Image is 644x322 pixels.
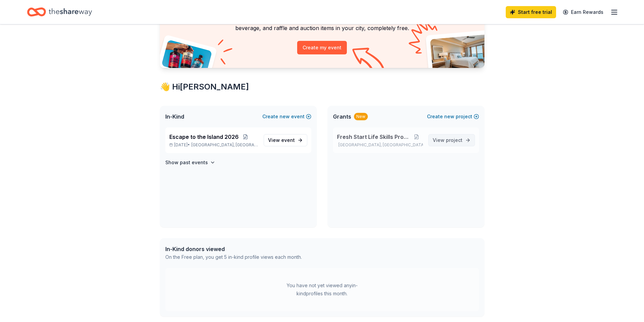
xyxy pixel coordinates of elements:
[446,137,462,143] span: project
[262,113,311,121] button: Createnewevent
[264,134,307,146] a: View event
[337,142,423,148] p: [GEOGRAPHIC_DATA], [GEOGRAPHIC_DATA]
[427,113,479,121] button: Createnewproject
[165,158,208,167] h4: Show past events
[268,136,295,144] span: View
[165,245,302,253] div: In-Kind donors viewed
[506,6,556,18] a: Start free trial
[191,142,258,148] span: [GEOGRAPHIC_DATA], [GEOGRAPHIC_DATA]
[354,113,368,120] div: New
[297,41,347,54] button: Create my event
[165,113,184,121] span: In-Kind
[433,136,462,144] span: View
[169,142,258,148] p: [DATE] •
[352,48,386,73] img: Curvy arrow
[444,113,454,121] span: new
[165,253,302,261] div: On the Free plan, you get 5 in-kind profile views each month.
[160,81,484,92] div: 👋 Hi [PERSON_NAME]
[281,137,295,143] span: event
[559,6,607,18] a: Earn Rewards
[165,158,215,167] button: Show past events
[428,134,475,146] a: View project
[280,113,290,121] span: new
[337,133,410,141] span: Fresh Start Life Skills Program
[333,113,351,121] span: Grants
[280,281,364,298] div: You have not yet viewed any in-kind profiles this month.
[27,4,92,20] a: Home
[169,133,239,141] span: Escape to the Island 2026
